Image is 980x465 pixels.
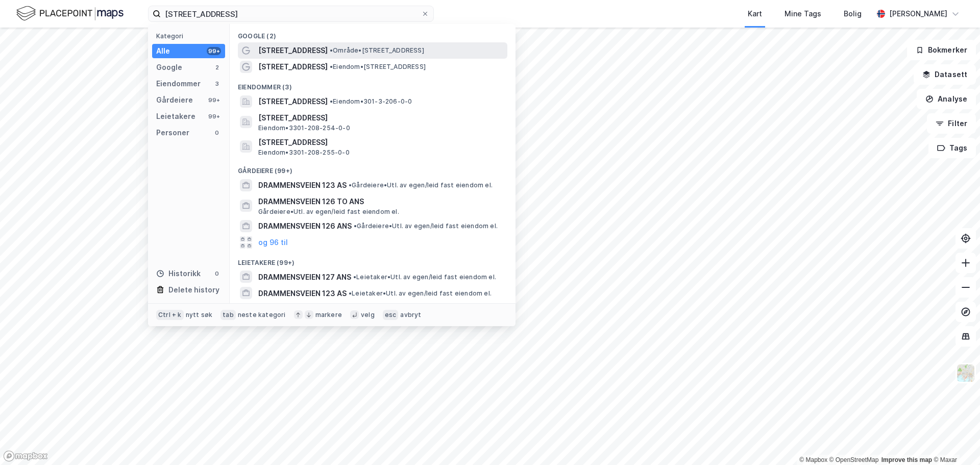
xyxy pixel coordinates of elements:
[258,112,503,124] span: [STREET_ADDRESS]
[353,273,356,281] span: •
[258,236,288,249] button: og 96 til
[330,97,333,105] span: •
[258,179,347,191] span: DRAMMENSVEIEN 123 AS
[213,63,221,71] div: 2
[349,289,352,297] span: •
[156,45,170,57] div: Alle
[917,89,976,109] button: Analyse
[929,416,980,465] div: Kontrollprogram for chat
[3,450,48,462] a: Mapbox homepage
[881,456,932,463] a: Improve this map
[330,63,426,71] span: Eiendom • [STREET_ADDRESS]
[258,124,350,132] span: Eiendom • 3301-208-254-0-0
[349,181,493,189] span: Gårdeiere • Utl. av egen/leid fast eiendom el.
[186,311,213,319] div: nytt søk
[315,311,342,319] div: markere
[258,287,347,300] span: DRAMMENSVEIEN 123 AS
[330,63,333,70] span: •
[844,8,862,20] div: Bolig
[230,75,516,93] div: Eiendommer (3)
[207,96,221,104] div: 99+
[330,46,424,55] span: Område • [STREET_ADDRESS]
[156,32,225,40] div: Kategori
[258,271,351,283] span: DRAMMENSVEIEN 127 ANS
[258,95,328,108] span: [STREET_ADDRESS]
[258,149,350,157] span: Eiendom • 3301-208-255-0-0
[168,284,219,296] div: Delete history
[785,8,821,20] div: Mine Tags
[361,311,375,319] div: velg
[156,127,189,139] div: Personer
[207,47,221,55] div: 99+
[156,78,201,90] div: Eiendommer
[353,273,496,281] span: Leietaker • Utl. av egen/leid fast eiendom el.
[929,416,980,465] iframe: Chat Widget
[748,8,762,20] div: Kart
[354,222,498,230] span: Gårdeiere • Utl. av egen/leid fast eiendom el.
[230,24,516,42] div: Google (2)
[400,311,421,319] div: avbryt
[156,110,195,123] div: Leietakere
[330,46,333,54] span: •
[156,267,201,280] div: Historikk
[258,220,352,232] span: DRAMMENSVEIEN 126 ANS
[927,113,976,134] button: Filter
[799,456,827,463] a: Mapbox
[156,94,193,106] div: Gårdeiere
[230,251,516,269] div: Leietakere (99+)
[330,97,412,106] span: Eiendom • 301-3-206-0-0
[889,8,947,20] div: [PERSON_NAME]
[16,5,124,22] img: logo.f888ab2527a4732fd821a326f86c7f29.svg
[956,363,975,383] img: Z
[349,289,492,298] span: Leietaker • Utl. av egen/leid fast eiendom el.
[258,208,399,216] span: Gårdeiere • Utl. av egen/leid fast eiendom el.
[928,138,976,158] button: Tags
[161,6,421,21] input: Søk på adresse, matrikkel, gårdeiere, leietakere eller personer
[258,136,503,149] span: [STREET_ADDRESS]
[213,80,221,88] div: 3
[213,129,221,137] div: 0
[258,44,328,57] span: [STREET_ADDRESS]
[354,222,357,230] span: •
[207,112,221,120] div: 99+
[907,40,976,60] button: Bokmerker
[230,159,516,177] div: Gårdeiere (99+)
[349,181,352,189] span: •
[258,195,503,208] span: DRAMMENSVEIEN 126 TO ANS
[156,310,184,320] div: Ctrl + k
[156,61,182,74] div: Google
[383,310,399,320] div: esc
[213,270,221,278] div: 0
[914,64,976,85] button: Datasett
[220,310,236,320] div: tab
[238,311,286,319] div: neste kategori
[829,456,879,463] a: OpenStreetMap
[258,61,328,73] span: [STREET_ADDRESS]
